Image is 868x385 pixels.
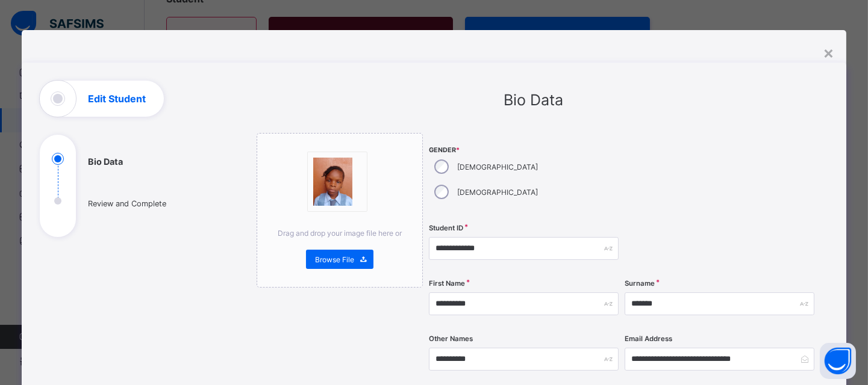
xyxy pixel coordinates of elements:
[257,133,423,288] div: bannerImageDrag and drop your image file here orBrowse File
[504,91,563,109] span: Bio Data
[625,334,672,343] label: Email Address
[429,146,619,154] span: Gender
[625,279,655,288] label: Surname
[823,42,834,63] div: ×
[429,334,473,343] label: Other Names
[457,188,538,197] label: [DEMOGRAPHIC_DATA]
[429,224,463,232] label: Student ID
[313,158,352,206] img: bannerImage
[820,343,856,379] button: Open asap
[278,229,402,238] span: Drag and drop your image file here or
[429,279,465,288] label: First Name
[315,255,354,264] span: Browse File
[88,94,146,103] h1: Edit Student
[457,162,538,171] label: [DEMOGRAPHIC_DATA]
